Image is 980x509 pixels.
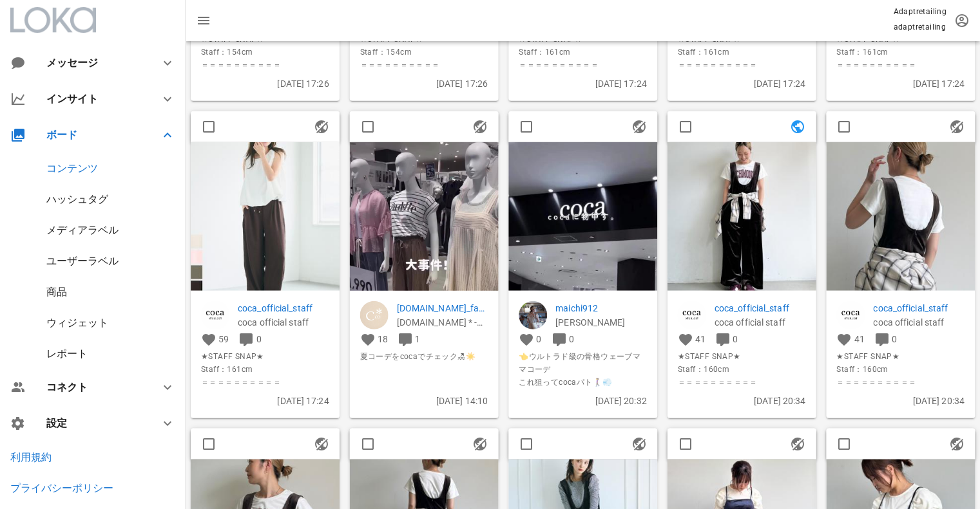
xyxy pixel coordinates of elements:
span: 0 [536,333,541,344]
span: Staff：161cm [201,362,329,375]
p: [DATE] 17:26 [201,76,329,90]
img: coca_official_staff [678,301,706,329]
img: firstframe [350,142,499,405]
span: Staff：161cm [519,45,647,58]
p: [DATE] 17:24 [836,76,965,90]
span: 18 [378,333,388,344]
span: 0 [892,333,897,344]
span: ★STAFF SNAP★ [678,349,806,362]
p: coca official staff [873,315,965,329]
p: MAIKO NOBORIGUCHI [555,315,647,329]
div: メッセージ [46,57,139,69]
p: C.co * -ココ- ファッション/コスメ [397,315,488,329]
span: ★STAFF SNAP★ [836,349,965,362]
span: ＝＝＝＝＝＝＝＝＝＝ [201,375,329,388]
a: [DOMAIN_NAME]_fashion [397,301,488,315]
span: ★STAFF SNAP★ [201,349,329,362]
span: 59 [218,333,229,344]
a: メディアラベル [46,224,119,236]
img: coca_official_staff [836,301,865,329]
img: maichi912 [519,301,547,329]
span: Staff：161cm [678,45,806,58]
a: ウィジェット [46,317,108,329]
p: [DATE] 17:24 [678,76,806,90]
span: 1 [415,333,420,344]
span: Staff：154cm [360,45,488,58]
img: 1476796527997081_18068669219132517_2127472869275581588_n.jpg [191,142,340,290]
p: coca official staff [238,315,329,329]
span: 0 [569,333,574,344]
span: ＝＝＝＝＝＝＝＝＝＝ [678,58,806,71]
p: coca official staff [715,315,806,329]
span: ＝＝＝＝＝＝＝＝＝＝ [519,58,647,71]
img: 1476490527974114_18068419241132517_5701947118880170781_n.jpg [826,142,975,290]
a: コンテンツ [46,162,98,174]
p: adaptretailing [893,21,946,33]
p: [DATE] 14:10 [360,393,488,407]
div: インサイト [46,93,144,105]
span: ＝＝＝＝＝＝＝＝＝＝ [836,375,965,388]
span: ⁡ [360,362,488,375]
span: Staff：160cm [836,362,965,375]
p: [DATE] 17:26 [360,76,488,90]
a: coca_official_staff [238,301,329,315]
span: 41 [695,333,706,344]
span: ＝＝＝＝＝＝＝＝＝＝ [678,375,806,388]
a: ハッシュタグ [46,193,108,205]
img: 1476690AQPtulV8f_g1cVdRk2q3pipFD6uTYnxorXSK3L-ZXhJuElx7JwmW9go2aZfXmUsBzVzYSD7zS8WT1vomVWYeub0Cbw... [508,142,657,290]
p: [DATE] 20:32 [519,393,647,407]
span: Staff：161cm [836,45,965,58]
a: レポート [46,347,88,360]
div: ボード [46,129,144,141]
a: coca_official_staff [873,301,965,315]
a: coca_official_staff [715,301,806,315]
a: 利用規約 [10,451,52,463]
div: コネクト [46,381,144,393]
span: 夏コーデをcocaでチェック🏖☀️ [360,349,488,362]
p: [DATE] 20:34 [836,393,965,407]
p: [DATE] 17:24 [519,76,647,90]
span: Staff：160cm [678,362,806,375]
span: 👈ウルトラド級の骨格ウェーブママコーデ [519,349,647,375]
p: c.co_fashion [397,301,488,315]
span: 41 [854,333,864,344]
div: 設定 [46,417,144,429]
p: [DATE] 17:24 [201,393,329,407]
p: [DATE] 20:34 [678,393,806,407]
span: これ狙ってcocaパト🚶‍♀️💨 [519,375,647,388]
span: ＝＝＝＝＝＝＝＝＝＝ [201,58,329,71]
img: 1476489527800254_18068419232132517_640417283683212045_n.jpg [668,142,816,290]
span: ＝＝＝＝＝＝＝＝＝＝ [836,58,965,71]
a: ユーザーラベル [46,255,119,267]
a: 商品 [46,286,67,298]
span: 0 [733,333,738,344]
a: プライバシーポリシー [10,482,113,494]
img: c.co_fashion [360,301,389,329]
span: Staff：154cm [201,45,329,58]
span: ＝＝＝＝＝＝＝＝＝＝ [360,58,488,71]
p: Adaptretailing [893,5,946,18]
span: 0 [256,333,262,344]
img: coca_official_staff [201,301,229,329]
a: maichi912 [555,301,647,315]
span: ⁡ [360,375,488,388]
